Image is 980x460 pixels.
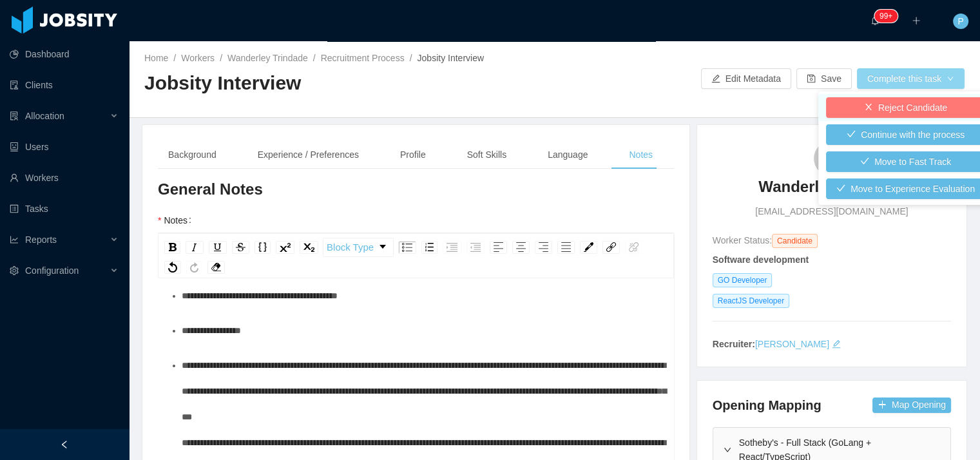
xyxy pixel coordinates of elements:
i: icon: bell [870,16,879,25]
div: rdw-list-control [396,238,487,257]
div: Indent [443,241,461,254]
span: / [220,53,222,63]
a: Wanderley Trindade [227,53,308,63]
a: Workers [181,53,215,63]
div: Left [490,241,507,254]
div: Monospace [255,241,271,254]
div: Language [537,140,598,169]
a: [PERSON_NAME] [755,339,829,349]
div: Justify [557,241,575,254]
i: icon: setting [10,266,19,275]
div: Notes [619,140,663,169]
span: [EMAIL_ADDRESS][DOMAIN_NAME] [755,205,908,218]
span: / [410,53,412,63]
button: Complete this taskicon: down [857,68,965,89]
span: Reports [25,235,57,245]
div: Unordered [398,241,416,254]
div: Redo [186,261,202,274]
div: Soft Skills [457,140,517,169]
div: Ordered [421,241,437,254]
i: icon: right [724,446,731,454]
button: icon: plusMap Opening [872,398,951,413]
h3: Wanderley Trindade [758,177,905,197]
button: icon: editEdit Metadata [701,68,791,89]
div: rdw-color-picker [577,238,600,257]
h4: Opening Mapping [713,396,821,414]
div: rdw-textalign-control [487,238,577,257]
div: Bold [164,241,180,254]
a: icon: userWorkers [10,165,119,191]
div: Outdent [466,241,485,254]
a: Recruitment Process [321,53,405,63]
div: Link [602,241,620,254]
div: Remove [207,261,225,274]
div: Undo [164,261,181,274]
span: Candidate [772,234,818,248]
span: / [173,53,176,63]
div: Subscript [300,241,318,254]
div: Right [535,241,552,254]
span: Jobsity Interview [418,53,484,63]
strong: Recruiter: [713,339,755,349]
span: Configuration [25,265,79,276]
span: Block Type [327,235,374,260]
a: Block Type [323,238,393,256]
div: rdw-remove-control [205,261,227,274]
span: GO Developer [713,273,773,287]
div: Unlink [625,241,642,254]
a: Wanderley Trindade [758,177,905,205]
strong: Software development [713,254,809,265]
div: rdw-history-control [162,261,205,274]
a: icon: auditClients [10,72,119,98]
div: Strikethrough [232,241,249,254]
button: icon: saveSave [796,68,852,89]
div: Profile [390,140,436,169]
div: rdw-toolbar [158,233,674,278]
i: icon: line-chart [10,235,19,244]
div: rdw-inline-control [162,238,321,257]
div: rdw-block-control [321,238,396,257]
a: Home [144,53,168,63]
i: icon: plus [912,16,921,25]
div: Background [158,140,227,169]
h2: Jobsity Interview [144,70,555,97]
span: Worker Status: [713,235,772,245]
div: Underline [209,241,227,254]
span: P [957,14,963,29]
i: icon: solution [10,111,19,120]
span: / [313,53,316,63]
a: icon: profileTasks [10,196,119,222]
sup: 1718 [874,10,898,23]
span: ReactJS Developer [713,294,789,308]
h3: General Notes [158,179,674,200]
span: Allocation [25,111,64,121]
i: icon: edit [832,340,841,349]
div: Superscript [276,241,294,254]
div: rdw-link-control [600,238,645,257]
a: icon: pie-chartDashboard [10,41,119,67]
div: Italic [186,241,204,254]
div: Experience / Preferences [247,140,369,169]
a: icon: robotUsers [10,134,119,160]
label: Notes [158,215,197,225]
div: rdw-dropdown [323,238,394,257]
div: Center [512,241,530,254]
